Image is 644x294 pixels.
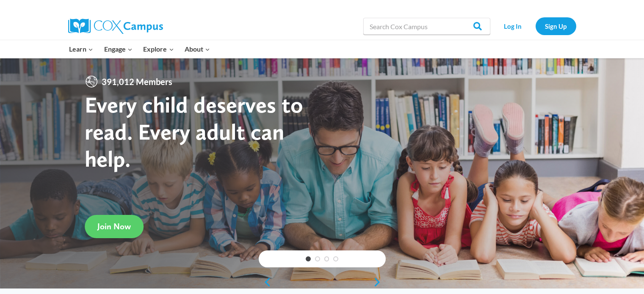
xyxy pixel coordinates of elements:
div: content slider buttons [259,274,386,291]
a: next [373,277,386,287]
a: Log In [495,17,531,35]
span: Join Now [97,221,131,231]
img: Cox Campus [68,19,163,34]
span: Explore [143,44,174,55]
a: Join Now [85,215,144,238]
span: Engage [104,44,133,55]
a: 1 [306,256,311,261]
strong: Every child deserves to read. Every adult can help. [85,91,303,172]
a: previous [259,277,271,287]
nav: Secondary Navigation [495,17,576,35]
a: 2 [315,256,320,261]
a: 3 [324,256,329,261]
span: About [185,44,210,55]
span: Learn [69,44,93,55]
a: Sign Up [536,17,576,35]
input: Search Cox Campus [363,18,490,35]
span: 391,012 Members [98,75,176,88]
nav: Primary Navigation [64,40,216,58]
a: 4 [333,256,338,261]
